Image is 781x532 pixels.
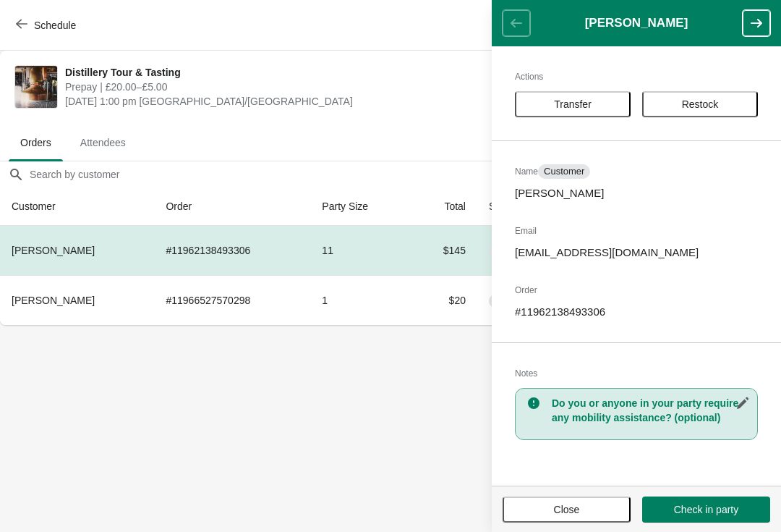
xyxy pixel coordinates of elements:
[554,98,592,110] span: Transfer
[9,130,63,156] span: Orders
[310,226,411,275] td: 11
[515,245,758,260] p: [EMAIL_ADDRESS][DOMAIN_NAME]
[12,295,95,306] span: [PERSON_NAME]
[34,20,76,31] span: Schedule
[554,504,580,515] span: Close
[674,504,738,515] span: Check in party
[65,94,508,109] span: [DATE] 1:00 pm [GEOGRAPHIC_DATA]/[GEOGRAPHIC_DATA]
[310,275,411,325] td: 1
[503,497,631,523] button: Close
[515,283,758,297] h2: Order
[530,16,743,30] h1: [PERSON_NAME]
[411,226,477,275] td: $145
[515,366,758,381] h2: Notes
[642,497,770,523] button: Check in party
[642,91,758,117] button: Restock
[7,12,88,38] button: Schedule
[515,224,758,238] h2: Email
[154,226,310,275] td: # 11962138493306
[682,98,719,110] span: Restock
[411,275,477,325] td: $20
[515,91,631,117] button: Transfer
[15,66,57,108] img: Distillery Tour & Tasting
[552,396,750,425] h3: Do you or anyone in your party require any mobility assistance? (optional)
[515,164,758,179] h2: Name
[65,80,508,94] span: Prepay | £20.00–£5.00
[544,166,584,177] span: Customer
[154,275,310,325] td: # 11966527570298
[515,305,758,319] p: # 11962138493306
[310,187,411,226] th: Party Size
[411,187,477,226] th: Total
[65,65,508,80] span: Distillery Tour & Tasting
[12,245,95,256] span: [PERSON_NAME]
[515,186,758,200] p: [PERSON_NAME]
[29,161,781,187] input: Search by customer
[154,187,310,226] th: Order
[69,130,137,156] span: Attendees
[515,69,758,84] h2: Actions
[477,187,566,226] th: Status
